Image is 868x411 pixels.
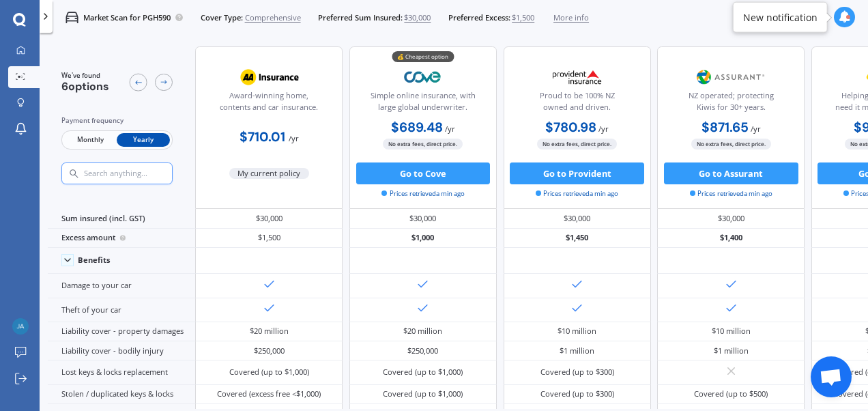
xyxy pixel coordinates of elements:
div: NZ operated; protecting Kiwis for 30+ years. [667,90,795,117]
img: 1885624925148753b2146dd34e2f09c4 [12,318,29,335]
span: $1,500 [512,12,534,23]
span: Yearly [117,133,170,147]
div: $1 million [714,345,749,356]
img: car.f15378c7a67c060ca3f3.svg [66,11,78,24]
div: Covered (excess free <$1,000) [217,388,321,399]
button: Go to Cove [356,162,491,184]
span: Preferred Sum Insured: [318,12,403,23]
span: Cover Type: [201,12,243,23]
span: Prices retrieved a min ago [381,189,464,199]
input: Search anything... [83,169,194,178]
span: No extra fees, direct price. [691,139,771,149]
div: $250,000 [407,345,438,356]
div: Payment frequency [61,115,173,126]
div: Damage to your car [48,274,195,298]
div: $20 million [250,326,289,337]
span: / yr [289,133,299,143]
div: $10 million [558,326,596,337]
span: / yr [751,124,761,134]
div: Excess amount [48,229,195,248]
b: $780.98 [545,119,596,136]
div: Liability cover - bodily injury [48,341,195,360]
img: Cove.webp [387,63,459,91]
div: Covered (up to $1,000) [229,367,309,378]
img: AA.webp [233,63,306,91]
div: Open chat [811,356,852,397]
div: $30,000 [504,209,651,228]
span: More info [553,12,589,23]
span: 6 options [61,79,109,94]
p: Market Scan for PGH590 [83,12,171,23]
div: $10 million [712,326,751,337]
div: Liability cover - property damages [48,322,195,341]
div: $250,000 [254,345,285,356]
span: We've found [61,71,109,81]
span: Prices retrieved a min ago [690,189,772,199]
span: My current policy [229,168,310,179]
span: / yr [445,124,455,134]
div: Proud to be 100% NZ owned and driven. [512,90,641,117]
span: No extra fees, direct price. [537,139,617,149]
span: Preferred Excess: [448,12,510,23]
div: Theft of your car [48,298,195,322]
span: Comprehensive [245,12,301,23]
div: Lost keys & locks replacement [48,360,195,384]
div: Sum insured (incl. GST) [48,209,195,228]
div: $30,000 [657,209,805,228]
div: $1 million [560,345,594,356]
b: $689.48 [391,119,443,136]
div: $30,000 [195,209,343,228]
img: Provident.png [541,63,613,91]
div: $20 million [403,326,442,337]
div: $1,000 [349,229,497,248]
div: Stolen / duplicated keys & locks [48,385,195,404]
div: Covered (up to $300) [540,367,614,378]
div: $1,400 [657,229,805,248]
div: Award-winning home, contents and car insurance. [205,90,333,117]
span: Prices retrieved a min ago [536,189,618,199]
b: $871.65 [701,119,749,136]
div: Benefits [78,255,111,265]
span: $30,000 [404,12,431,23]
span: No extra fees, direct price. [383,139,463,149]
img: Assurant.png [695,63,767,91]
span: Monthly [63,133,117,147]
div: $30,000 [349,209,497,228]
div: New notification [743,10,818,24]
div: Simple online insurance, with large global underwriter. [359,90,487,117]
div: Covered (up to $1,000) [383,367,463,378]
span: / yr [598,124,609,134]
div: $1,450 [504,229,651,248]
div: 💰 Cheapest option [392,51,454,62]
button: Go to Assurant [664,162,798,184]
b: $710.01 [240,128,285,145]
div: $1,500 [195,229,343,248]
div: Covered (up to $300) [540,388,614,399]
button: Go to Provident [510,162,644,184]
div: Covered (up to $1,000) [383,388,463,399]
div: Covered (up to $500) [694,388,768,399]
